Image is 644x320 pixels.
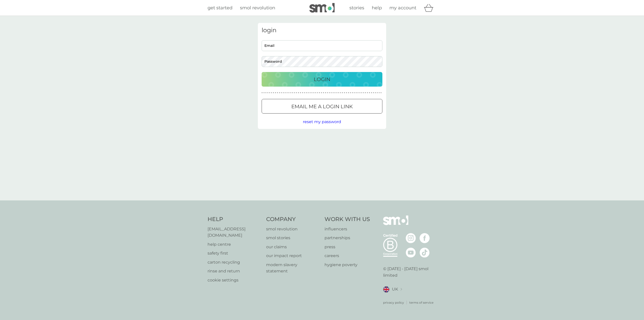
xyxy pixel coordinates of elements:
[346,92,347,94] p: ●
[406,247,416,258] img: visit the smol Youtube page
[208,241,261,248] p: help centre
[240,4,275,12] a: smol revolution
[348,92,349,94] p: ●
[266,226,320,232] a: smol revolution
[325,253,370,259] a: careers
[291,102,353,111] p: Email me a login link
[372,4,382,12] a: help
[266,253,320,259] a: our impact report
[240,5,275,11] span: smol revolution
[372,5,382,11] span: help
[309,3,335,13] img: smol
[317,92,318,94] p: ●
[335,92,336,94] p: ●
[296,92,297,94] p: ●
[323,92,324,94] p: ●
[420,233,430,243] img: visit the smol Facebook page
[357,92,358,94] p: ●
[365,92,366,94] p: ●
[375,92,376,94] p: ●
[392,286,398,293] span: UK
[340,92,341,94] p: ●
[331,92,332,94] p: ●
[266,216,320,223] h4: Company
[265,92,266,94] p: ●
[349,4,364,12] a: stories
[373,92,374,94] p: ●
[313,92,314,94] p: ●
[371,92,372,94] p: ●
[267,92,268,94] p: ●
[302,92,303,94] p: ●
[279,92,280,94] p: ●
[389,5,416,11] span: my account
[420,247,430,258] img: visit the smol Tiktok page
[208,268,261,274] a: rinse and return
[383,286,389,293] img: UK flag
[304,92,305,94] p: ●
[262,99,382,114] button: Email me a login link
[354,92,355,94] p: ●
[377,92,378,94] p: ●
[311,92,312,94] p: ●
[289,92,290,94] p: ●
[208,226,261,239] a: [EMAIL_ADDRESS][DOMAIN_NAME]
[383,266,437,278] p: © [DATE] - [DATE] smol limited
[208,259,261,266] a: carton recycling
[273,92,274,94] p: ●
[315,92,316,94] p: ●
[325,92,326,94] p: ●
[325,235,370,241] a: partnerships
[325,226,370,232] a: influencers
[266,244,320,250] a: our claims
[310,92,311,94] p: ●
[266,235,320,241] a: smol stories
[277,92,278,94] p: ●
[208,250,261,257] a: safety first
[363,92,364,94] p: ●
[303,119,341,124] span: reset my password
[306,92,307,94] p: ●
[406,233,416,243] img: visit the smol Instagram page
[321,92,322,94] p: ●
[208,216,261,223] h4: Help
[208,4,232,12] a: get started
[369,92,370,94] p: ●
[383,300,404,305] a: privacy policy
[208,277,261,283] a: cookie settings
[325,244,370,250] a: press
[342,92,343,94] p: ●
[400,288,402,291] img: select a new location
[283,92,284,94] p: ●
[356,92,357,94] p: ●
[303,119,341,125] button: reset my password
[287,92,288,94] p: ●
[208,5,232,11] span: get started
[409,300,433,305] a: terms of service
[424,3,436,13] div: basket
[379,92,380,94] p: ●
[333,92,334,94] p: ●
[338,92,339,94] p: ●
[349,5,364,11] span: stories
[361,92,363,94] p: ●
[266,262,320,274] a: modern slavery statement
[344,92,345,94] p: ●
[275,92,276,94] p: ●
[336,92,337,94] p: ●
[281,92,282,94] p: ●
[262,92,263,94] p: ●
